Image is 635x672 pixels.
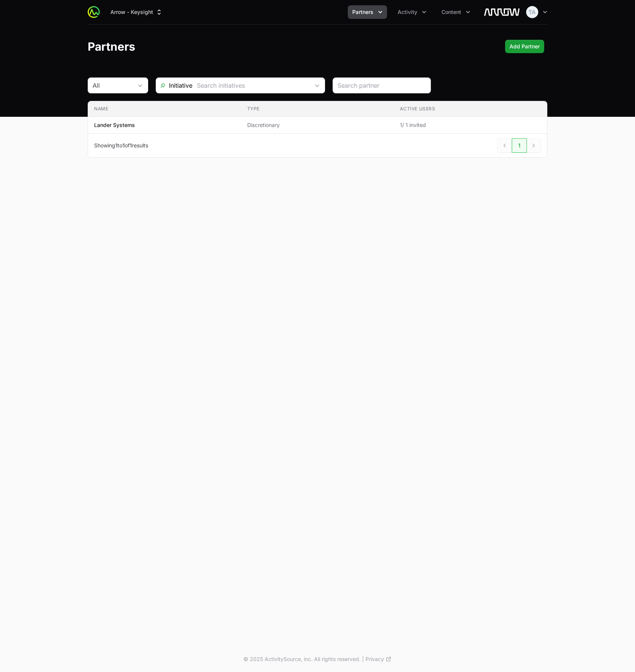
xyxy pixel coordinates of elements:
[510,42,540,51] span: Add Partner
[393,5,431,19] div: Activity menu
[352,8,373,16] span: Partners
[505,40,544,53] button: Add Partner
[437,5,475,19] button: Content
[247,121,388,129] span: Discretionary
[394,101,547,117] th: Active Users
[88,6,100,18] img: ActivitySource
[88,78,148,93] button: All
[505,40,544,53] div: Primary actions
[88,101,241,117] th: Name
[441,8,461,16] span: Content
[115,142,118,149] span: 1
[94,142,148,149] p: Showing to of results
[122,142,125,149] span: 1
[348,5,387,19] div: Partners menu
[484,5,520,20] img: Arrow
[243,655,361,663] p: © 2025 ActivitySource, inc. All rights reserved.
[100,5,475,19] div: Main navigation
[88,40,135,53] h1: Partners
[106,5,167,19] button: Arrow - Keysight
[94,121,135,129] p: Lander Systems
[241,101,394,117] th: Type
[393,5,431,19] button: Activity
[362,655,364,663] span: |
[366,655,392,663] a: Privacy
[437,5,475,19] div: Content menu
[526,6,538,18] img: Timothy Arrow
[348,5,387,19] button: Partners
[130,142,132,149] span: 1
[93,81,133,90] div: All
[192,78,310,93] input: Search initiatives
[338,81,426,90] input: Search partner
[156,81,192,90] span: Initiative
[310,78,325,93] div: Open
[106,5,167,19] div: Supplier switch menu
[398,8,417,16] span: Activity
[400,121,541,129] span: 1 / 1 invited
[512,138,527,153] a: 1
